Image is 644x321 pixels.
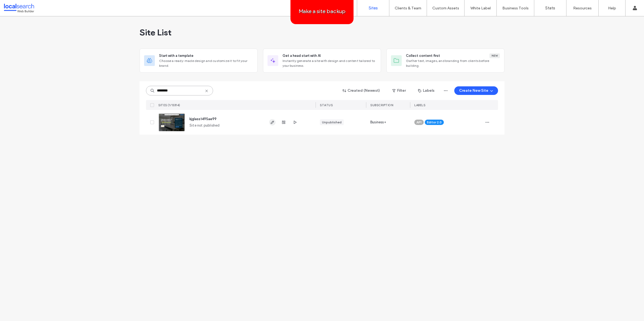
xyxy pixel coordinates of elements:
[406,53,440,58] span: Collect content first
[322,120,342,125] div: Unpublished
[432,6,459,10] label: Custom Assets
[387,86,411,95] button: Filter
[370,120,386,125] span: Business+
[573,6,592,10] label: Resources
[320,103,333,107] span: STATUS
[370,103,393,107] span: SUBSCRIPTION
[470,6,491,10] label: White Label
[502,6,529,10] label: Business Tools
[454,86,498,95] button: Create New Site
[416,120,422,125] span: API
[395,6,421,10] label: Clients & Team
[283,58,376,68] span: Instantly generate a site with design and content tailored to your business.
[369,6,378,10] label: Sites
[12,4,23,9] span: Help
[140,27,171,38] span: Site List
[189,117,217,121] a: kjglass1495ae99
[414,103,425,107] span: LABELS
[338,86,385,95] button: Created (Newest)
[545,6,555,10] label: Stats
[427,120,442,125] span: Editor 2.0
[406,58,500,68] span: Gather text, images, and branding from clients before building.
[263,49,381,73] div: Get a head start with AIInstantly generate a site with design and content tailored to your business.
[283,53,321,58] span: Get a head start with AI
[189,123,220,128] span: Site not published
[158,103,180,107] span: SITES (1/13314)
[140,49,258,73] div: Start with a templateChoose a ready-made design and customize it to fit your brand.
[489,53,500,58] div: New
[159,58,253,68] span: Choose a ready-made design and customize it to fit your brand.
[608,6,616,10] label: Help
[413,86,439,95] button: Labels
[386,49,504,73] div: Collect content firstNewGather text, images, and branding from clients before building.
[159,53,193,58] span: Start with a template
